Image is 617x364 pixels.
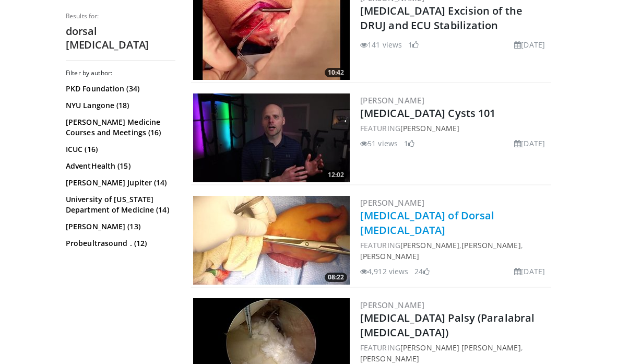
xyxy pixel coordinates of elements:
[360,39,402,50] li: 141 views
[360,123,549,134] div: FEATURING
[193,196,350,285] img: 82a49117-c7d7-4a65-ab5d-5be26ee3b00a.300x170_q85_crop-smart_upscale.jpg
[360,95,424,105] a: [PERSON_NAME]
[66,84,173,94] a: PKD Foundation (34)
[66,25,175,52] h2: dorsal [MEDICAL_DATA]
[360,240,549,262] div: FEATURING , ,
[360,106,495,120] a: [MEDICAL_DATA] Cysts 101
[325,68,347,77] span: 10:42
[66,194,173,215] a: University of [US_STATE] Department of Medicine (14)
[360,354,419,363] a: [PERSON_NAME]
[400,240,459,250] a: [PERSON_NAME]
[66,69,175,77] h3: Filter by author:
[514,266,545,277] li: [DATE]
[360,208,494,237] a: [MEDICAL_DATA] of Dorsal [MEDICAL_DATA]
[360,311,535,339] a: [MEDICAL_DATA] Palsy (Paralabral [MEDICAL_DATA])
[66,221,173,232] a: [PERSON_NAME] (13)
[66,161,173,171] a: AdventHealth (15)
[193,93,350,182] img: 3c9ae8ef-ab39-47f9-a69a-d4cfd5e7bf75.300x170_q85_crop-smart_upscale.jpg
[66,238,173,249] a: Probeultrasound . (12)
[193,93,350,182] a: 12:02
[360,251,419,261] a: [PERSON_NAME]
[360,4,523,32] a: [MEDICAL_DATA] Excision of the DRUJ and ECU Stabilization
[408,39,419,50] li: 1
[360,300,424,310] a: [PERSON_NAME]
[360,197,424,208] a: [PERSON_NAME]
[414,266,429,277] li: 24
[66,12,175,20] p: Results for:
[400,123,459,133] a: [PERSON_NAME]
[66,117,173,138] a: [PERSON_NAME] Medicine Courses and Meetings (16)
[360,138,398,149] li: 51 views
[514,138,545,149] li: [DATE]
[404,138,414,149] li: 1
[66,178,173,188] a: [PERSON_NAME] Jupiter (14)
[360,342,549,364] div: FEATURING ,
[66,144,173,155] a: ICUC (16)
[325,170,347,180] span: 12:02
[325,273,347,282] span: 08:22
[461,240,520,250] a: [PERSON_NAME]
[66,100,173,111] a: NYU Langone (18)
[193,196,350,285] a: 08:22
[400,343,521,353] a: [PERSON_NAME] [PERSON_NAME]
[360,266,408,277] li: 4,912 views
[514,39,545,50] li: [DATE]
